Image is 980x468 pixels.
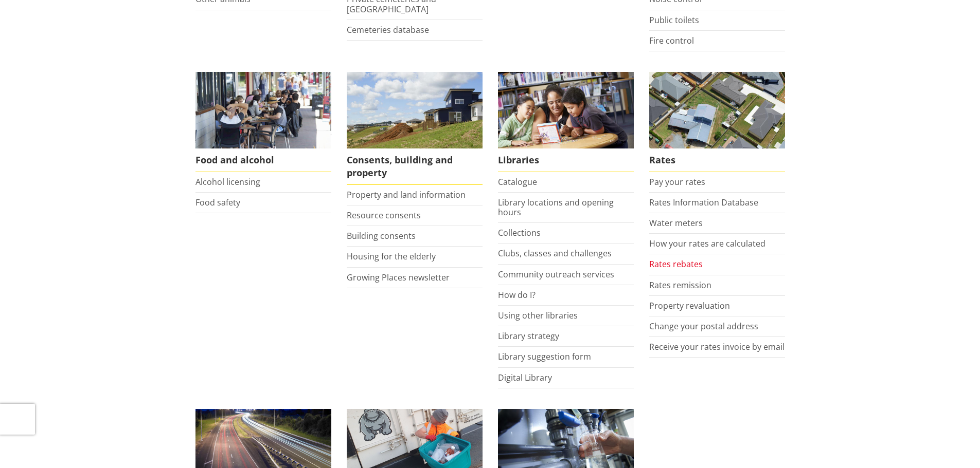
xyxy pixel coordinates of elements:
a: Rates rebates [649,258,703,270]
a: Food safety [195,197,240,208]
a: Rates remission [649,279,711,291]
a: Using other libraries [498,310,578,321]
a: Change your postal address [649,321,758,332]
a: Property and land information [347,189,466,200]
a: Digital Library [498,372,552,383]
a: Water meters [649,217,703,229]
img: Food and Alcohol in the Waikato [195,72,331,148]
img: Rates-thumbnail [649,72,785,148]
a: Clubs, classes and challenges [498,248,612,259]
a: Building consents [347,230,416,241]
a: How your rates are calculated [649,238,765,249]
a: How do I? [498,289,536,301]
a: Rates Information Database [649,197,758,208]
a: Property revaluation [649,300,730,311]
span: Rates [649,148,785,172]
a: Receive your rates invoice by email [649,341,785,352]
a: Cemeteries database [347,24,429,35]
img: Waikato District Council libraries [498,72,634,148]
span: Consents, building and property [347,148,483,185]
a: Housing for the elderly [347,251,436,262]
a: Library suggestion form [498,351,591,362]
span: Food and alcohol [195,148,331,172]
a: Collections [498,227,541,238]
a: Resource consents [347,210,421,221]
iframe: Messenger Launcher [933,425,970,462]
span: Libraries [498,148,634,172]
a: Catalogue [498,176,537,188]
img: Land and property thumbnail [347,72,483,148]
a: Pay your rates [649,176,705,188]
a: Library membership is free to everyone who lives in the Waikato district. Libraries [498,72,634,172]
a: Food and Alcohol in the Waikato Food and alcohol [195,72,331,172]
a: Community outreach services [498,269,614,280]
a: New Pokeno housing development Consents, building and property [347,72,483,185]
a: Library locations and opening hours [498,197,614,218]
a: Library strategy [498,330,559,342]
a: Alcohol licensing [195,176,260,188]
a: Public toilets [649,14,699,26]
a: Fire control [649,35,694,46]
a: Growing Places newsletter [347,272,450,283]
a: Pay your rates online Rates [649,72,785,172]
